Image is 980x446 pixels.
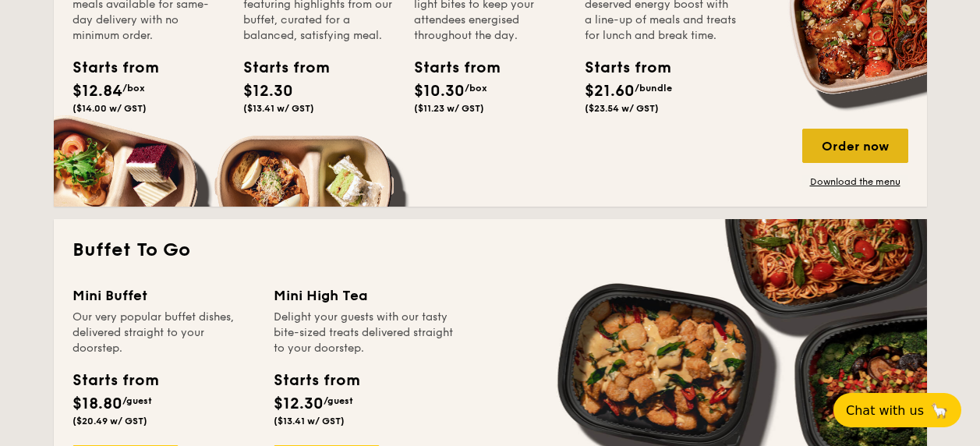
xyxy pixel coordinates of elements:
[585,103,659,114] span: ($23.54 w/ GST)
[833,393,961,427] button: Chat with us🦙
[274,369,359,392] div: Starts from
[414,103,484,114] span: ($11.23 w/ GST)
[585,56,655,80] div: Starts from
[635,83,672,94] span: /bundle
[802,129,908,163] div: Order now
[585,82,635,101] span: $21.60
[73,103,147,114] span: ($14.00 w/ GST)
[846,403,924,418] span: Chat with us
[73,56,143,80] div: Starts from
[73,82,122,101] span: $12.84
[465,83,487,94] span: /box
[414,56,484,80] div: Starts from
[73,285,255,306] div: Mini Buffet
[324,395,353,406] span: /guest
[802,175,908,188] a: Download the menu
[274,395,324,413] span: $12.30
[243,82,293,101] span: $12.30
[73,310,255,356] div: Our very popular buffet dishes, delivered straight to your doorstep.
[73,238,908,263] h2: Buffet To Go
[274,285,456,306] div: Mini High Tea
[122,395,152,406] span: /guest
[122,83,145,94] span: /box
[73,369,157,392] div: Starts from
[274,416,345,427] span: ($13.41 w/ GST)
[73,395,122,413] span: $18.80
[930,402,949,419] span: 🦙
[274,310,456,356] div: Delight your guests with our tasty bite-sized treats delivered straight to your doorstep.
[243,56,313,80] div: Starts from
[414,82,465,101] span: $10.30
[243,103,314,114] span: ($13.41 w/ GST)
[73,416,147,427] span: ($20.49 w/ GST)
